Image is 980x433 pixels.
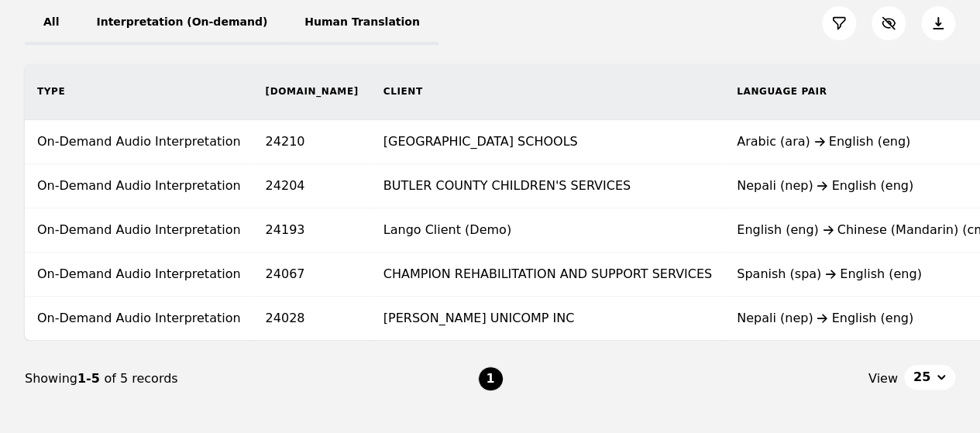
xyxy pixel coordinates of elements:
[25,341,955,417] nav: Page navigation
[371,64,724,120] th: Client
[868,369,898,388] span: View
[253,64,371,120] th: [DOMAIN_NAME]
[371,120,724,164] td: [GEOGRAPHIC_DATA] SCHOOLS
[253,297,371,341] td: 24028
[253,253,371,297] td: 24067
[904,365,955,390] button: 25
[913,368,930,387] span: 25
[253,120,371,164] td: 24210
[25,2,77,45] button: All
[25,120,253,164] td: On-Demand Audio Interpretation
[253,164,371,208] td: 24204
[77,2,286,45] button: Interpretation (On-demand)
[77,371,104,386] span: 1-5
[921,6,955,40] button: Export Jobs
[371,208,724,253] td: Lango Client (Demo)
[371,253,724,297] td: CHAMPION REHABILITATION AND SUPPORT SERVICES
[872,6,906,40] button: Customize Column View
[25,253,253,297] td: On-Demand Audio Interpretation
[286,2,438,45] button: Human Translation
[371,297,724,341] td: [PERSON_NAME] UNICOMP INC
[253,208,371,253] td: 24193
[25,164,253,208] td: On-Demand Audio Interpretation
[25,208,253,253] td: On-Demand Audio Interpretation
[822,6,856,40] button: Filter
[25,64,253,120] th: Type
[25,369,478,388] div: Showing of 5 records
[25,297,253,341] td: On-Demand Audio Interpretation
[371,164,724,208] td: BUTLER COUNTY CHILDREN'S SERVICES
